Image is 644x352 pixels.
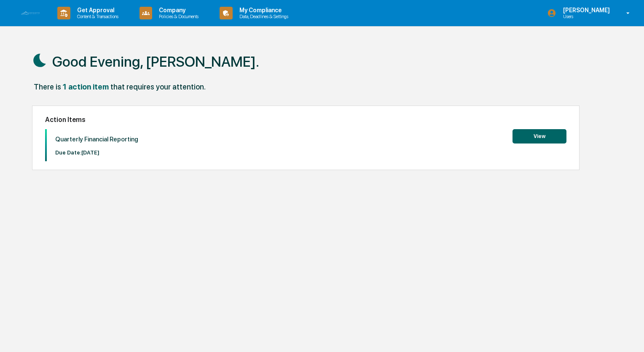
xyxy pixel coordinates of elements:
div: that requires your attention. [110,82,206,91]
img: logo [20,11,40,16]
h2: Action Items [45,116,567,124]
p: My Compliance [233,7,292,14]
p: Data, Deadlines & Settings [233,14,292,19]
a: View [513,132,566,140]
p: Users [556,14,614,19]
p: Content & Transactions [70,14,123,19]
div: 1 action item [63,82,109,91]
p: Company [152,7,203,14]
p: Get Approval [70,7,123,14]
p: Due Date: [DATE] [55,149,138,156]
h1: Good Evening, [PERSON_NAME]. [52,53,259,70]
p: Policies & Documents [152,14,203,19]
div: There is [34,82,61,91]
p: Quarterly Financial Reporting [55,135,138,143]
button: View [513,129,566,144]
p: [PERSON_NAME] [556,7,614,14]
